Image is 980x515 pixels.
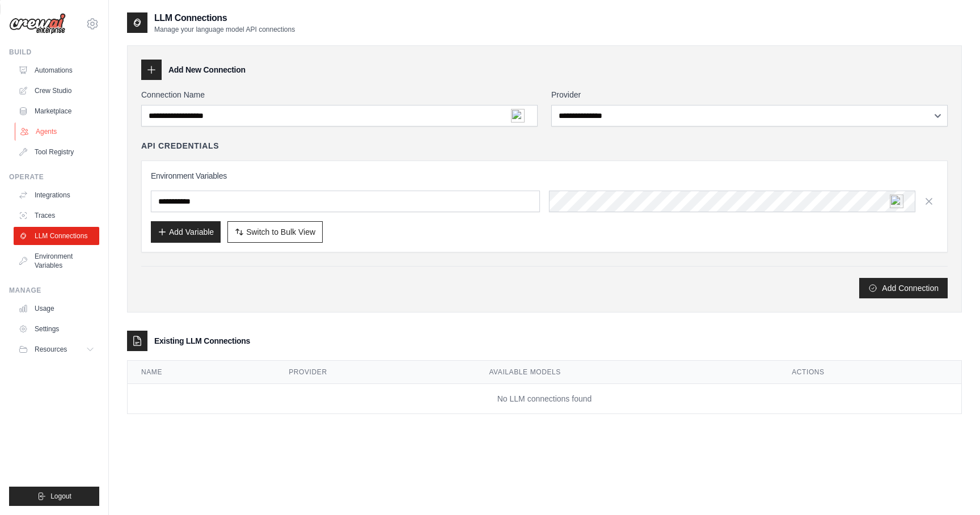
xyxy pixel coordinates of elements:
a: Agents [15,123,100,141]
h3: Add New Connection [168,64,246,75]
th: Available Models [475,361,778,384]
img: npw-badge-icon-locked.svg [890,195,903,208]
a: Integrations [14,186,99,204]
h3: Environment Variables [151,170,938,181]
span: Logout [50,492,71,501]
div: Build [9,48,99,57]
th: Provider [275,361,475,384]
p: Manage your language model API connections [154,25,295,34]
button: Logout [9,487,99,506]
div: Operate [9,172,99,181]
a: Settings [14,320,99,338]
a: LLM Connections [14,227,99,245]
a: Environment Variables [14,247,99,275]
h3: Existing LLM Connections [154,335,250,347]
span: Switch to Bulk View [246,226,315,238]
a: Marketplace [14,102,99,120]
a: Crew Studio [14,82,99,100]
th: Actions [778,361,961,384]
button: Resources [14,340,99,358]
button: Switch to Bulk View [227,221,323,243]
th: Name [128,361,275,384]
label: Connection Name [141,89,538,100]
h2: LLM Connections [154,11,295,25]
button: Add Variable [151,221,221,243]
a: Automations [14,61,99,79]
td: No LLM connections found [128,384,961,414]
img: Logo [9,13,66,35]
button: Add Connection [859,278,948,298]
label: Provider [551,89,948,100]
a: Tool Registry [14,143,99,161]
a: Traces [14,206,99,225]
h4: API Credentials [141,140,219,151]
div: Manage [9,286,99,295]
img: npw-badge-icon-locked.svg [511,109,525,123]
span: Resources [35,345,67,354]
a: Usage [14,299,99,318]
